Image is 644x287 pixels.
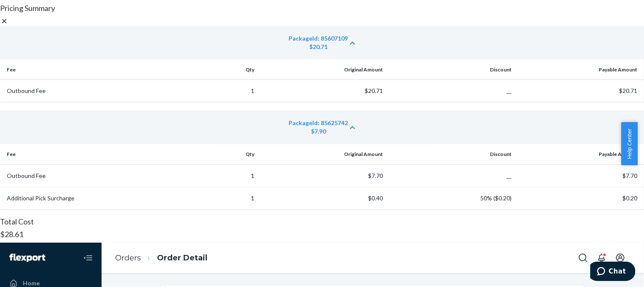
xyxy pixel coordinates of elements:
[289,43,348,51] div: $20.71
[386,144,515,164] th: Discount
[258,80,386,102] td: $20.71
[515,60,644,80] th: Payable Amount
[386,80,515,102] td: __
[258,60,386,80] th: Original Amount
[289,119,348,127] div: PackageId: 85625742
[19,6,36,14] span: Chat
[193,60,258,80] th: Qty
[515,187,644,209] td: $0.20
[193,144,258,164] th: Qty
[515,144,644,164] th: Payable Amount
[386,164,515,187] td: __
[258,164,386,187] td: $7.70
[258,144,386,164] th: Original Amount
[193,80,258,102] td: 1
[193,187,258,209] td: 1
[386,187,515,209] td: 50% ( $0.20 )
[258,187,386,209] td: $0.40
[386,60,515,80] th: Discount
[515,164,644,187] td: $7.70
[515,80,644,102] td: $20.71
[289,127,348,136] div: $7.90
[193,164,258,187] td: 1
[289,34,348,43] div: PackageId: 85607109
